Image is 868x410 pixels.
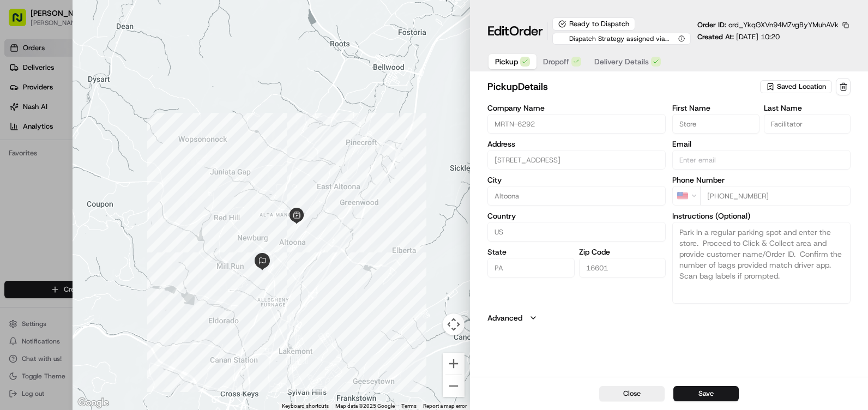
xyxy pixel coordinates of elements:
[672,114,759,134] input: Enter first name
[108,185,132,193] span: Pylon
[599,386,665,401] button: Close
[37,115,138,124] div: We're available if you need us!
[552,17,635,31] div: Ready to Dispatch
[552,33,691,45] button: Dispatch Strategy assigned via Automation
[594,56,649,67] span: Delivery Details
[764,104,851,112] label: Last Name
[487,186,666,206] input: Enter city
[543,56,569,67] span: Dropoff
[579,258,666,278] input: Enter zip code
[697,20,839,30] p: Order ID:
[672,150,851,170] input: Enter email
[11,104,31,124] img: 1736555255976-a54dd68f-1ca7-489b-9aae-adbdc363a1c4
[443,313,465,335] button: Map camera controls
[487,222,666,242] input: Enter country
[672,212,851,220] label: Instructions (Optional)
[75,396,111,410] img: Google
[736,32,780,41] span: [DATE] 10:20
[487,248,574,256] label: State
[777,82,826,92] span: Saved Location
[77,184,132,193] a: Powered byPylon
[579,248,666,256] label: Zip Code
[487,104,666,112] label: Company Name
[487,258,574,278] input: Enter state
[92,159,101,168] div: 💻
[487,140,666,148] label: Address
[22,158,83,169] span: Knowledge Base
[700,186,851,206] input: Enter phone number
[185,107,198,120] button: Start new chat
[672,222,851,304] textarea: Park in a regular parking spot and enter the store. Proceed to Click & Collect area and provide c...
[282,402,329,410] button: Keyboard shortcuts
[672,104,759,112] label: First Name
[28,70,180,82] input: Clear
[423,403,467,409] a: Report a map error
[495,56,518,67] span: Pickup
[487,176,666,184] label: City
[401,403,417,409] a: Terms
[88,154,179,173] a: 💻API Documentation
[509,22,543,40] span: Order
[7,154,88,173] a: 📗Knowledge Base
[487,312,851,323] button: Advanced
[335,403,395,409] span: Map data ©2025 Google
[443,375,465,397] button: Zoom out
[728,20,839,29] span: ord_YkqGXVn94MZvgByYMuhAVk
[487,79,758,94] h2: pickup Details
[558,34,676,43] span: Dispatch Strategy assigned via Automation
[673,386,739,401] button: Save
[487,212,666,220] label: Country
[37,104,179,115] div: Start new chat
[487,22,543,40] h1: Edit
[760,79,834,94] button: Saved Location
[11,11,33,33] img: Nash
[75,396,111,410] a: Open this area in Google Maps (opens a new window)
[487,114,666,134] input: Enter company name
[672,140,851,148] label: Email
[443,353,465,375] button: Zoom in
[103,158,175,169] span: API Documentation
[11,159,20,168] div: 📗
[487,150,666,170] input: 200 E Chestnut Ave, Altoona, PA 16601, US
[764,114,851,134] input: Enter last name
[697,32,780,42] p: Created At:
[487,312,522,323] label: Advanced
[672,176,851,184] label: Phone Number
[11,44,198,61] p: Welcome 👋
